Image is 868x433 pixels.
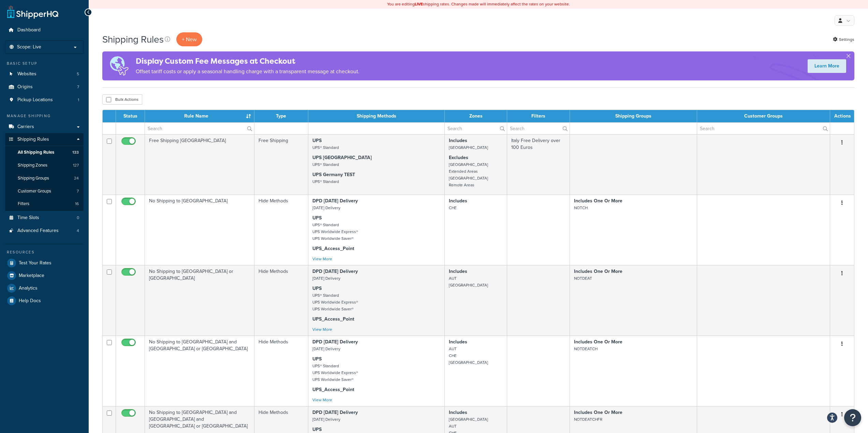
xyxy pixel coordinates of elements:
[830,110,854,122] th: Actions
[312,292,358,312] small: UPS® Standard UPS Worldwide Express® UPS Worldwide Saver®
[102,94,142,105] button: Bulk Actions
[254,195,308,265] td: Hide Methods
[5,133,84,211] li: Shipping Rules
[17,124,34,130] span: Carriers
[102,51,136,80] img: duties-banner-06bc72dcb5fe05cb3f9472aba00be2ae8eb53ab6f0d8bb03d382ba314ac3c341.png
[136,56,359,67] h4: Display Custom Fee Messages at Checkout
[574,268,622,275] strong: Includes One Or More
[5,198,84,210] a: Filters 16
[77,228,79,234] span: 4
[5,198,84,210] li: Filters
[145,110,254,122] th: Rule Name : activate to sort column ascending
[449,275,488,288] small: AUT [GEOGRAPHIC_DATA]
[312,214,322,221] strong: UPS
[17,97,53,103] span: Pickup Locations
[77,215,79,221] span: 0
[19,298,41,304] span: Help Docs
[136,67,359,76] p: Offset tariff costs or apply a seasonal handling charge with a transparent message at checkout.
[574,346,598,352] small: NOTDEATCH
[833,35,854,44] a: Settings
[312,275,340,281] small: [DATE] Delivery
[312,144,339,151] small: UPS® Standard
[808,59,846,73] a: Learn More
[5,121,84,133] a: Carriers
[5,61,84,66] div: Basic Setup
[17,71,36,77] span: Websites
[5,94,84,106] li: Pickup Locations
[17,44,41,50] span: Scope: Live
[449,154,468,161] strong: Excludes
[312,171,355,178] strong: UPS Germany TEST
[5,172,84,185] a: Shipping Groups 24
[5,172,84,185] li: Shipping Groups
[697,123,830,134] input: Search
[5,269,84,282] a: Marketplace
[312,161,339,168] small: UPS® Standard
[5,249,84,255] div: Resources
[19,273,44,279] span: Marketplace
[5,225,84,237] a: Advanced Features 4
[312,386,354,393] strong: UPS_Access_Point
[254,110,308,122] th: Type
[5,68,84,80] li: Websites
[19,285,38,291] span: Analytics
[75,201,79,207] span: 16
[5,81,84,93] li: Origins
[449,144,488,151] small: [GEOGRAPHIC_DATA]
[5,295,84,307] a: Help Docs
[312,326,332,333] a: View More
[312,285,322,292] strong: UPS
[254,336,308,406] td: Hide Methods
[449,197,467,204] strong: Includes
[18,150,54,155] span: All Shipping Rules
[312,197,358,204] strong: DPD [DATE] Delivery
[145,123,254,134] input: Search
[312,179,339,185] small: UPS® Standard
[17,137,49,142] span: Shipping Rules
[7,5,58,19] a: ShipperHQ Home
[449,346,488,366] small: AUT CHE [GEOGRAPHIC_DATA]
[18,163,47,168] span: Shipping Zones
[5,212,84,224] a: Time Slots 0
[507,134,570,195] td: Italy Free Delivery over 100 Euros
[312,346,340,352] small: [DATE] Delivery
[574,409,622,416] strong: Includes One Or More
[5,81,84,93] a: Origins 7
[18,201,29,207] span: Filters
[312,426,322,433] strong: UPS
[507,123,570,134] input: Search
[254,265,308,336] td: Hide Methods
[507,110,570,122] th: Filters
[5,257,84,269] li: Test Your Rates
[449,137,467,144] strong: Includes
[449,205,457,211] small: CHE
[5,133,84,146] a: Shipping Rules
[308,110,445,122] th: Shipping Methods
[574,197,622,204] strong: Includes One Or More
[312,154,372,161] strong: UPS [GEOGRAPHIC_DATA]
[18,188,51,194] span: Customer Groups
[17,215,39,221] span: Time Slots
[449,338,467,345] strong: Includes
[73,163,79,168] span: 127
[5,94,84,106] a: Pickup Locations 1
[78,97,79,103] span: 1
[445,110,507,122] th: Zones
[77,71,79,77] span: 5
[697,110,830,122] th: Customer Groups
[449,268,467,275] strong: Includes
[415,1,423,7] b: LIVE
[570,110,697,122] th: Shipping Groups
[312,416,340,422] small: [DATE] Delivery
[5,113,84,119] div: Manage Shipping
[254,134,308,195] td: Free Shipping
[116,110,145,122] th: Status
[74,175,79,181] span: 24
[77,84,79,90] span: 7
[5,185,84,198] li: Customer Groups
[312,338,358,345] strong: DPD [DATE] Delivery
[574,275,592,281] small: NOTDEAT
[145,265,254,336] td: No Shipping to [GEOGRAPHIC_DATA] or [GEOGRAPHIC_DATA]
[5,185,84,198] a: Customer Groups 7
[5,225,84,237] li: Advanced Features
